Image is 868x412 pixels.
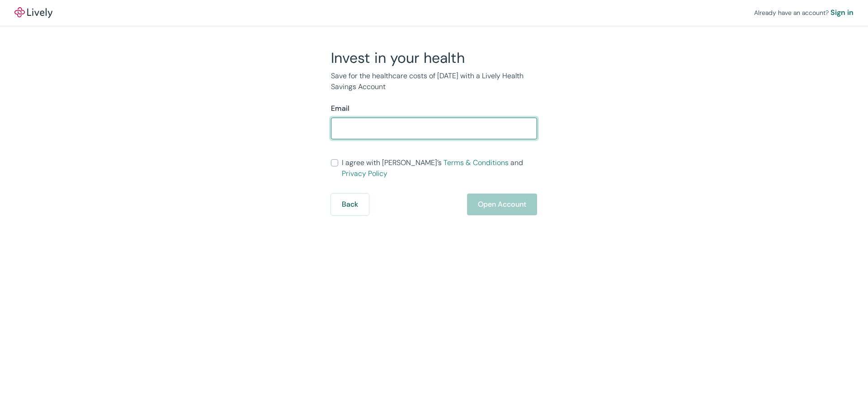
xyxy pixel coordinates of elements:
a: Terms & Conditions [443,158,509,167]
img: Lively [14,7,52,18]
p: Save for the healthcare costs of [DATE] with a Lively Health Savings Account [331,71,537,92]
a: Sign in [830,7,854,18]
a: LivelyLively [14,7,52,18]
h2: Invest in your health [331,49,537,67]
label: Email [331,103,349,114]
span: I agree with [PERSON_NAME]’s and [342,157,537,179]
div: Already have an account? [754,7,854,18]
a: Privacy Policy [342,169,387,178]
button: Back [331,194,369,215]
